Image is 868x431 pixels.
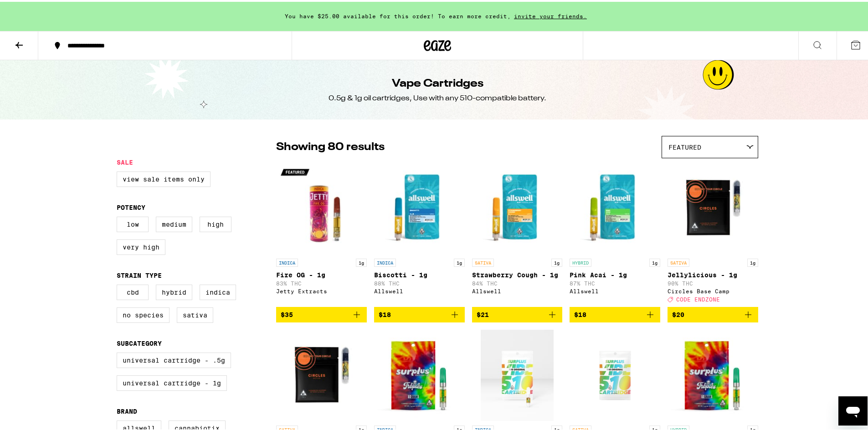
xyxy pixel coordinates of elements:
[276,161,367,305] a: Open page for Fire OG - 1g from Jetty Extracts
[551,257,562,265] p: 1g
[117,170,211,185] label: View Sale Items Only
[668,305,758,321] button: Add to bag
[276,257,298,265] p: INDICA
[374,279,465,285] p: 88% THC
[668,161,758,305] a: Open page for Jellylicious - 1g from Circles Base Camp
[374,270,465,277] p: Biscotti - 1g
[117,406,137,413] legend: Brand
[668,270,758,277] p: Jellylicious - 1g
[117,351,231,366] label: Universal Cartridge - .5g
[276,270,367,277] p: Fire OG - 1g
[374,257,396,265] p: INDICA
[117,306,169,321] label: No Species
[570,270,660,277] p: Pink Acai - 1g
[117,215,149,230] label: Low
[668,286,758,292] div: Circles Base Camp
[156,215,192,230] label: Medium
[477,309,489,317] span: $21
[574,309,586,317] span: $18
[276,161,367,252] img: Jetty Extracts - Fire OG - 1g
[570,161,660,305] a: Open page for Pink Acai - 1g from Allswell
[374,161,465,252] img: Allswell - Biscotti - 1g
[200,215,231,230] label: High
[472,305,563,321] button: Add to bag
[668,328,758,419] img: Surplus - Kiwi Blast - 1g
[570,279,660,285] p: 87% THC
[676,295,720,301] span: CODE ENDZONE
[578,328,652,419] img: Surplus - Purple Lemonade OG - 1g
[838,395,868,424] iframe: Button to launch messaging window
[392,74,483,90] h1: Vape Cartridges
[481,328,554,419] img: Surplus - King Louie OG - 1g
[747,257,758,265] p: 1g
[472,161,563,252] img: Allswell - Strawberry Cough - 1g
[117,270,162,277] legend: Strain Type
[117,283,149,298] label: CBD
[117,338,162,345] legend: Subcategory
[276,138,385,153] p: Showing 80 results
[374,161,465,305] a: Open page for Biscotti - 1g from Allswell
[570,305,660,321] button: Add to bag
[177,306,213,321] label: Sativa
[672,309,684,317] span: $20
[156,283,192,298] label: Hybrid
[117,202,145,209] legend: Potency
[472,286,563,292] div: Allswell
[356,257,367,265] p: 1g
[276,279,367,285] p: 83% THC
[472,270,563,277] p: Strawberry Cough - 1g
[472,279,563,285] p: 84% THC
[276,286,367,292] div: Jetty Extracts
[668,257,689,265] p: SATIVA
[117,374,227,389] label: Universal Cartridge - 1g
[472,161,563,305] a: Open page for Strawberry Cough - 1g from Allswell
[285,11,511,17] span: You have $25.00 available for this order! To earn more credit,
[117,238,165,253] label: Very High
[668,279,758,285] p: 90% THC
[472,257,494,265] p: SATIVA
[200,283,236,298] label: Indica
[570,257,591,265] p: HYBRID
[668,142,701,149] span: Featured
[454,257,465,265] p: 1g
[374,286,465,292] div: Allswell
[379,309,391,317] span: $18
[329,92,546,102] div: 0.5g & 1g oil cartridges, Use with any 510-compatible battery.
[276,305,367,321] button: Add to bag
[511,11,590,17] span: invite your friends.
[117,157,133,164] legend: Sale
[570,286,660,292] div: Allswell
[281,309,293,317] span: $35
[374,305,465,321] button: Add to bag
[374,328,465,419] img: Surplus - Blueberry Bliss - 1g
[668,161,758,252] img: Circles Base Camp - Jellylicious - 1g
[276,328,367,419] img: Circles Base Camp - Sour Rush - 1g
[570,161,660,252] img: Allswell - Pink Acai - 1g
[649,257,660,265] p: 1g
